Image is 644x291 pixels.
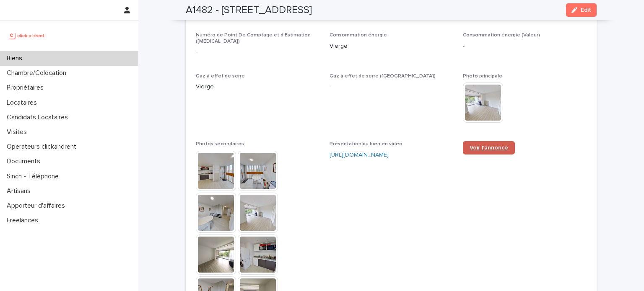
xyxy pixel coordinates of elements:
[3,157,47,165] p: Documents
[3,99,44,107] p: Locataires
[196,74,245,79] span: Gaz à effet de serre
[330,82,453,91] p: -
[3,173,65,180] p: Sinch - Téléphone
[581,7,591,13] span: Edit
[196,33,311,44] span: Numéro de Point De Comptage et d'Estimation ([MEDICAL_DATA])
[3,113,75,121] p: Candidats Locataires
[7,27,47,44] img: UCB0brd3T0yccxBKYDjQ
[196,142,244,147] span: Photos secondaires
[330,142,402,147] span: Présentation du bien en vidéo
[463,33,540,38] span: Consommation énergie (Valeur)
[3,128,34,136] p: Visites
[463,74,502,79] span: Photo principale
[196,82,319,91] p: Vierge
[196,48,319,57] p: -
[3,69,73,77] p: Chambre/Colocation
[3,202,72,210] p: Apporteur d'affaires
[463,42,587,51] p: -
[186,4,312,16] h2: A1482 - [STREET_ADDRESS]
[3,143,83,151] p: Operateurs clickandrent
[330,42,453,51] p: Vierge
[470,145,508,151] span: Voir l'annonce
[330,152,389,158] a: [URL][DOMAIN_NAME]
[566,3,597,17] button: Edit
[463,141,515,155] a: Voir l'annonce
[3,84,50,92] p: Propriétaires
[3,54,29,62] p: Biens
[330,33,387,38] span: Consommation énergie
[3,216,45,224] p: Freelances
[330,74,436,79] span: Gaz à effet de serre ([GEOGRAPHIC_DATA])
[3,187,37,195] p: Artisans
